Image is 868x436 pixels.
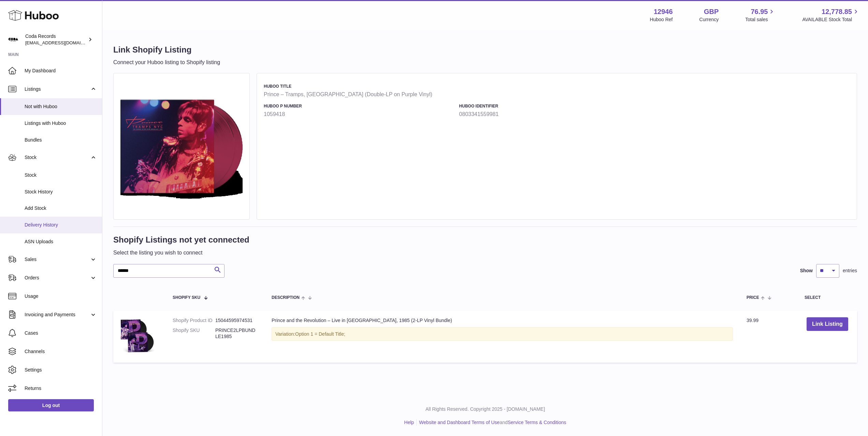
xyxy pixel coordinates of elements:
a: 12,778.85 AVAILABLE Stock Total [802,7,860,23]
div: Huboo Ref [650,16,673,23]
h1: Link Shopify Listing [113,44,220,55]
div: Variation: [272,327,733,341]
button: Link Listing [807,317,848,331]
dd: 15044595974531 [215,317,258,324]
a: Log out [8,399,94,411]
div: Currency [699,16,719,23]
h4: Huboo Identifier [459,103,651,109]
img: haz@pcatmedia.com [8,34,18,45]
span: ASN Uploads [25,238,97,245]
img: Prince and the Revolution – Live in Syracuse, 1985 (2-LP Vinyl Bundle) [120,317,154,354]
h1: Shopify Listings not yet connected [113,234,249,245]
span: My Dashboard [25,68,97,74]
span: Sales [25,256,90,263]
span: Channels [25,348,97,355]
strong: 1059418 [264,111,456,118]
span: Invoicing and Payments [25,311,90,318]
dt: Shopify Product ID [173,317,215,324]
h4: Huboo P number [264,103,456,109]
span: AVAILABLE Stock Total [802,16,860,23]
li: and [417,419,566,426]
span: Description [272,295,300,300]
span: Stock [25,172,97,178]
dd: PRINCE2LPBUNDLE1985 [215,327,258,340]
span: Orders [25,275,90,281]
a: 76.95 Total sales [745,7,776,23]
a: Help [404,420,414,425]
a: Service Terms & Conditions [508,420,566,425]
p: Select the listing you wish to connect [113,249,249,257]
span: Add Stock [25,205,97,212]
span: Not with Huboo [25,103,97,110]
div: Prince and the Revolution – Live in [GEOGRAPHIC_DATA], 1985 (2-LP Vinyl Bundle) [272,317,733,324]
img: Prince – Tramps, NYC (Double-LP on Purple Vinyl) [120,80,243,213]
div: Coda Records [25,33,87,46]
span: Bundles [25,137,97,143]
span: Option 1 = Default Title; [295,331,345,337]
span: Settings [25,367,97,373]
div: Select [805,295,850,300]
h4: Huboo Title [264,84,847,89]
span: [EMAIL_ADDRESS][DOMAIN_NAME] [25,40,100,45]
span: Shopify SKU [173,295,200,300]
label: Show [800,267,813,274]
span: Price [747,295,759,300]
span: Stock [25,154,90,161]
span: Returns [25,385,97,392]
a: Website and Dashboard Terms of Use [419,420,500,425]
strong: 0803341559981 [459,111,651,118]
strong: Prince – Tramps, [GEOGRAPHIC_DATA] (Double-LP on Purple Vinyl) [264,91,847,98]
span: Listings [25,86,90,92]
span: 76.95 [751,7,768,16]
p: Connect your Huboo listing to Shopify listing [113,59,220,66]
span: Delivery History [25,222,97,228]
strong: GBP [704,7,719,16]
dt: Shopify SKU [173,327,215,340]
span: Usage [25,293,97,300]
span: Listings with Huboo [25,120,97,127]
span: entries [843,267,857,274]
p: All Rights Reserved. Copyright 2025 - [DOMAIN_NAME] [108,406,863,412]
span: 39.99 [747,318,758,323]
span: Total sales [745,16,776,23]
span: Stock History [25,189,97,195]
span: Cases [25,330,97,336]
strong: 12946 [654,7,673,16]
span: 12,778.85 [822,7,852,16]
